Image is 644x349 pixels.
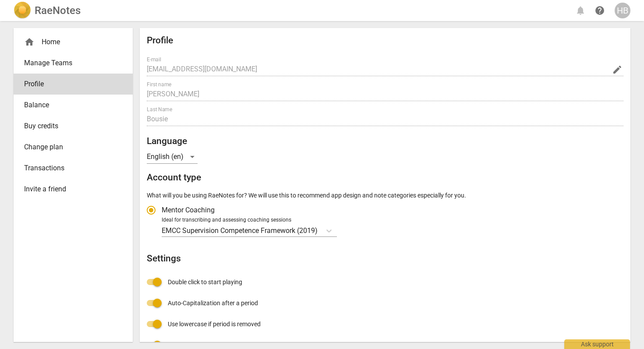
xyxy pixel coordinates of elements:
button: Change Email [611,63,623,76]
a: LogoRaeNotes [14,2,81,19]
span: Transactions [24,163,115,173]
div: English (en) [147,150,198,164]
div: Ask support [564,339,630,349]
span: Use lowercase if period is removed [168,320,261,329]
label: E-mail [147,57,161,62]
a: Profile [14,74,133,95]
a: Balance [14,95,133,116]
a: Help [592,3,608,18]
div: Home [14,32,133,53]
button: HB [615,3,630,18]
span: Invite a friend [24,184,115,194]
span: Mentor Coaching [162,205,215,215]
a: Buy credits [14,116,133,137]
label: Last Name [147,107,172,112]
div: Ideal for transcribing and assessing coaching sessions [162,216,621,224]
h2: RaeNotes [35,4,81,17]
h2: Account type [147,172,623,183]
span: help [594,5,605,16]
a: Change plan [14,137,133,158]
span: Buy credits [24,121,115,131]
span: Profile [24,79,115,89]
a: Invite a friend [14,179,133,200]
h2: Language [147,136,623,147]
p: EMCC Supervision Competence Framework (2019) [162,226,318,236]
a: Manage Teams [14,53,133,74]
label: First name [147,82,171,87]
h2: Settings [147,253,623,264]
span: Balance [24,100,115,110]
span: Auto-Capitalization after a period [168,299,258,308]
a: Transactions [14,158,133,179]
div: Home [24,37,115,47]
span: Change plan [24,142,115,152]
img: Logo [14,2,31,19]
span: Manage Teams [24,58,115,68]
p: What will you be using RaeNotes for? We will use this to recommend app design and note categories... [147,191,623,200]
span: Double click to start playing [168,278,242,287]
input: Ideal for transcribing and assessing coaching sessionsEMCC Supervision Competence Framework (2019) [318,226,320,235]
h2: Profile [147,35,623,46]
span: home [24,37,35,47]
div: Account type [147,200,623,237]
span: edit [612,64,623,75]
